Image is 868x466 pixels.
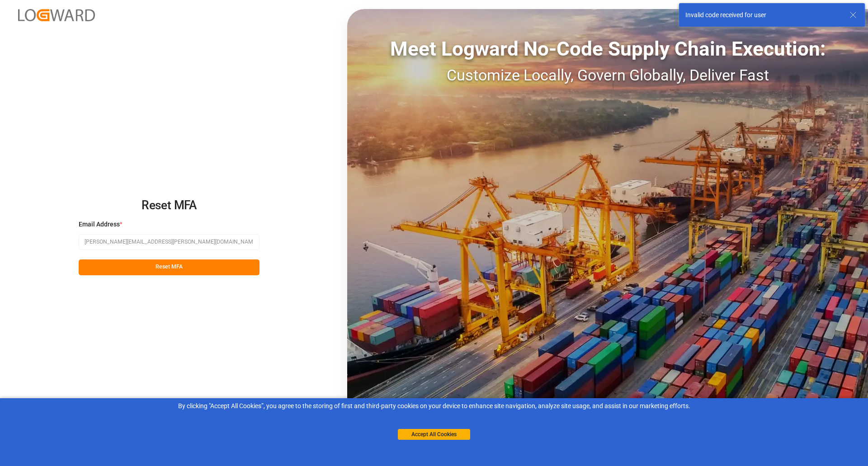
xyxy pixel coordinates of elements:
div: Invalid code received for user [685,10,841,20]
div: Customize Locally, Govern Globally, Deliver Fast [347,64,868,87]
button: Reset MFA [79,259,259,275]
div: Meet Logward No-Code Supply Chain Execution: [347,34,868,64]
button: Accept All Cookies [398,429,470,440]
img: Logward_new_orange.png [18,9,95,21]
div: By clicking "Accept All Cookies”, you agree to the storing of first and third-party cookies on yo... [6,401,862,411]
span: Email Address [79,220,120,229]
h2: Reset MFA [79,191,259,220]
